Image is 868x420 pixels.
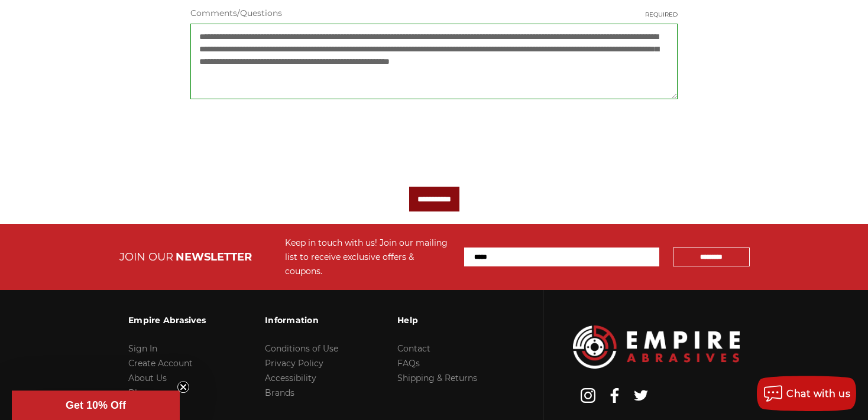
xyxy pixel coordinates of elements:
[757,376,856,411] button: Chat with us
[573,325,740,368] img: Empire Abrasives Logo Image
[265,358,323,369] a: Privacy Policy
[128,373,167,383] a: About Us
[397,373,477,383] a: Shipping & Returns
[265,373,316,383] a: Accessibility
[128,308,206,333] h3: Empire Abrasives
[128,358,193,369] a: Create Account
[119,250,173,263] span: JOIN OUR
[645,10,678,19] small: Required
[285,236,452,278] div: Keep in touch with us! Join our mailing list to receive exclusive offers & coupons.
[177,381,189,393] button: Close teaser
[786,388,850,399] span: Chat with us
[190,116,370,162] iframe: reCAPTCHA
[397,308,477,333] h3: Help
[190,7,678,19] label: Comments/Questions
[265,308,338,333] h3: Information
[397,343,430,354] a: Contact
[397,358,420,369] a: FAQs
[265,388,294,398] a: Brands
[12,390,180,420] div: Get 10% OffClose teaser
[128,388,148,398] a: Blog
[128,343,157,354] a: Sign In
[265,343,338,354] a: Conditions of Use
[176,250,252,263] span: NEWSLETTER
[66,399,126,411] span: Get 10% Off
